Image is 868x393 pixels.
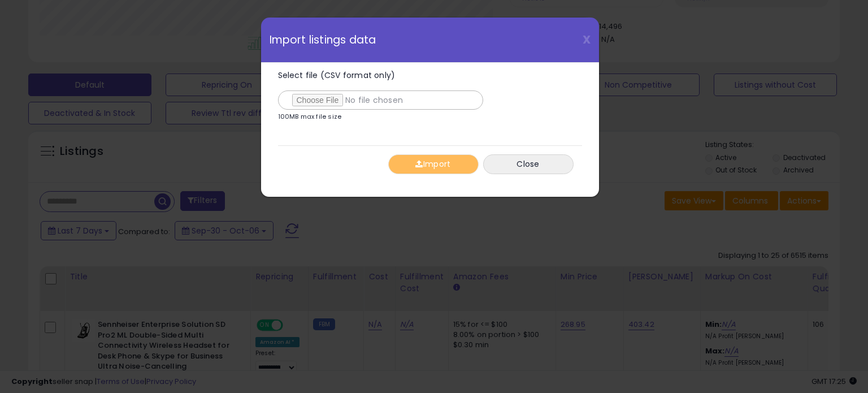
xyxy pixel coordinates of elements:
span: X [583,32,591,47]
button: Close [483,154,574,174]
span: Import listings data [270,34,376,45]
span: Select file (CSV format only) [278,70,396,81]
button: Import [388,154,479,174]
p: 100MB max file size [278,114,342,120]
